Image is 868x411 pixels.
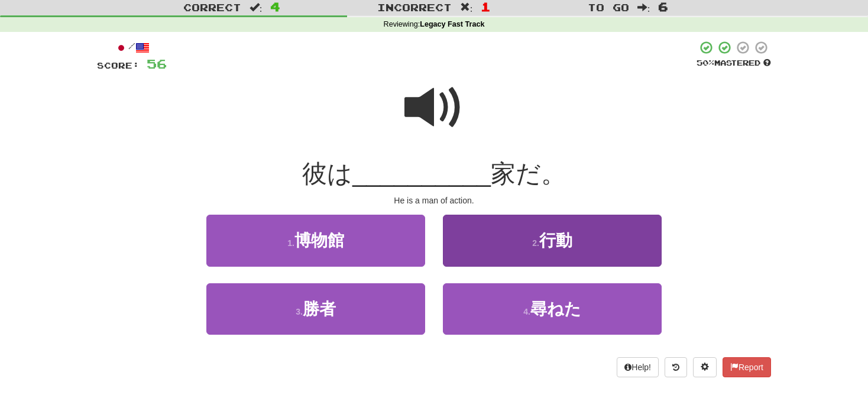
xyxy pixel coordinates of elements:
[97,60,140,70] span: Score:
[352,160,491,187] span: __________
[697,58,714,67] span: 50 %
[723,357,771,377] button: Report
[303,300,336,318] span: 勝者
[532,238,539,248] small: 2 .
[523,307,530,316] small: 4 .
[665,357,687,377] button: Round history (alt+y)
[443,283,662,335] button: 4.尋ねた
[147,56,167,71] span: 56
[697,58,771,69] div: Mastered
[420,20,484,28] strong: Legacy Fast Track
[443,215,662,266] button: 2.行動
[206,215,425,266] button: 1.博物館
[588,1,629,13] span: To go
[206,283,425,335] button: 3.勝者
[539,231,572,250] span: 行動
[294,231,344,250] span: 博物館
[250,2,263,12] span: :
[302,160,352,187] span: 彼は
[637,2,650,12] span: :
[287,238,294,248] small: 1 .
[617,357,659,377] button: Help!
[296,307,303,316] small: 3 .
[460,2,473,12] span: :
[530,300,581,318] span: 尋ねた
[97,40,167,55] div: /
[491,160,566,187] span: 家だ。
[97,195,771,206] div: He is a man of action.
[377,1,452,13] span: Incorrect
[183,1,241,13] span: Correct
